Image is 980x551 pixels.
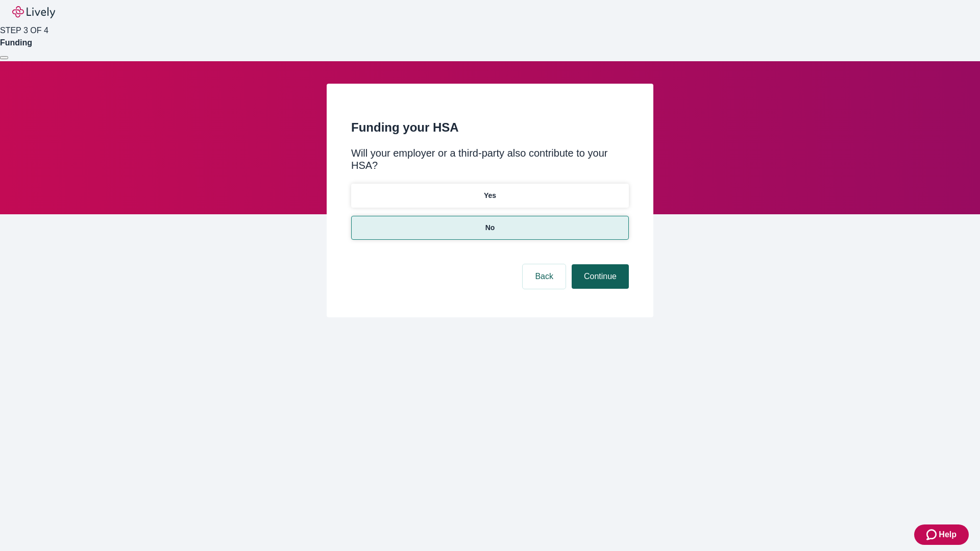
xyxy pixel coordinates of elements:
[351,147,629,171] div: Will your employer or a third-party also contribute to your HSA?
[351,216,629,240] button: No
[12,6,55,18] img: Lively
[914,524,969,545] button: Zendesk support iconHelp
[351,118,629,137] h2: Funding your HSA
[939,529,957,541] span: Help
[351,184,629,208] button: Yes
[572,264,629,289] button: Continue
[484,190,496,201] p: Yes
[485,222,495,233] p: No
[523,264,566,289] button: Back
[926,529,939,541] svg: Zendesk support icon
